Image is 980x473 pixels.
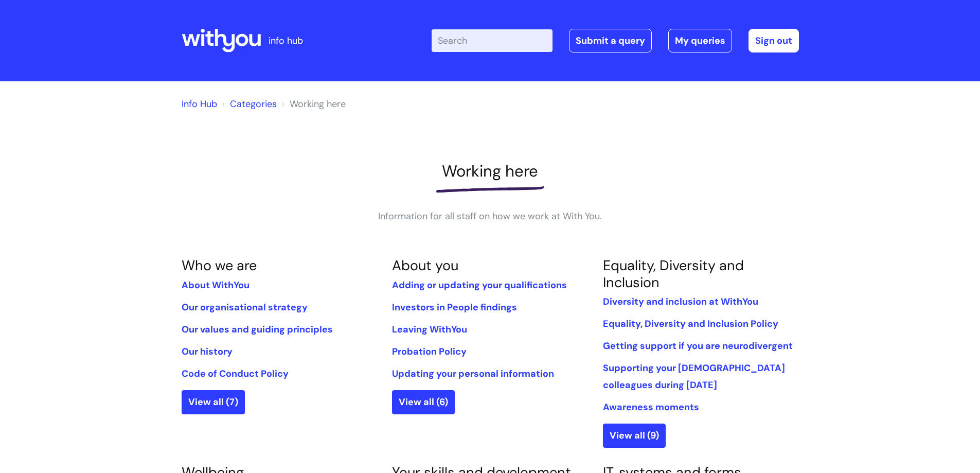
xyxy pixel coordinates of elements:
p: info hub [269,32,303,49]
a: About you [392,256,458,274]
p: Information for all staff on how we work at With You. [336,208,645,224]
a: Code of Conduct Policy [182,367,289,380]
a: My queries [668,29,732,52]
h1: Working here [182,162,799,181]
a: Info Hub [182,98,217,110]
a: About WithYou [182,279,250,291]
a: Supporting your [DEMOGRAPHIC_DATA] colleagues during [DATE] [603,362,785,391]
a: Investors in People findings [392,301,517,313]
input: Search [432,29,553,52]
div: | - [432,29,799,52]
li: Solution home [220,96,277,112]
a: Diversity and inclusion at WithYou [603,295,758,308]
a: View all (7) [182,390,245,414]
a: Updating your personal information [392,367,554,380]
a: Submit a query [569,29,652,52]
a: Leaving WithYou [392,323,467,336]
a: View all (9) [603,424,666,447]
a: Getting support if you are neurodivergent [603,340,793,352]
a: Sign out [749,29,799,52]
a: Our organisational strategy [182,301,308,313]
a: Probation Policy [392,345,467,358]
a: Equality, Diversity and Inclusion [603,256,744,291]
li: Working here [279,96,346,112]
a: Who we are [182,256,257,274]
a: Adding or updating your qualifications [392,279,567,291]
a: Our values and guiding principles [182,323,333,336]
a: Our history [182,345,233,358]
a: Awareness moments [603,401,699,413]
a: Equality, Diversity and Inclusion Policy [603,318,778,330]
a: Categories [230,98,277,110]
a: View all (6) [392,390,455,414]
